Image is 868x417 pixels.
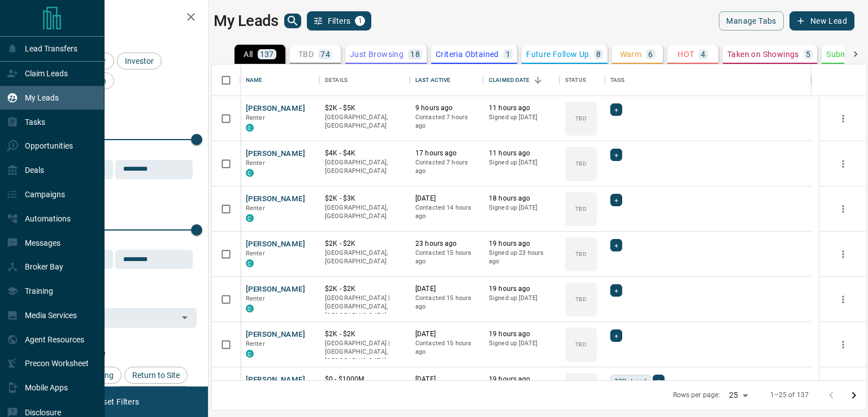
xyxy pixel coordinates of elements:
div: condos.ca [246,350,254,358]
p: 19 hours ago [489,375,554,384]
span: ISR Lead [614,375,646,386]
p: 19 hours ago [489,284,554,294]
p: 18 hours ago [489,194,554,203]
p: HOT [678,50,694,58]
p: 19 hours ago [489,239,554,249]
div: condos.ca [246,214,254,222]
p: Taken on Showings [727,50,799,58]
p: TBD [575,205,586,213]
p: 11 hours ago [489,103,554,113]
button: [PERSON_NAME] [246,149,305,159]
p: $2K - $5K [325,103,404,113]
div: Tags [605,64,811,96]
p: Warm [620,50,642,58]
div: + [610,329,622,342]
p: $2K - $2K [325,329,404,339]
p: 23 hours ago [415,239,478,249]
p: 5 [806,50,810,58]
p: All [244,50,253,58]
button: Open [177,310,193,325]
div: condos.ca [246,259,254,267]
p: $4K - $4K [325,149,404,158]
h1: My Leads [214,12,279,30]
h2: Filters [36,11,197,25]
p: 137 [260,50,274,58]
div: Claimed Date [489,64,530,96]
span: Renter [246,159,265,167]
span: Renter [246,340,265,347]
span: Renter [246,295,265,302]
p: $2K - $2K [325,239,404,249]
div: Name [240,64,319,96]
button: more [835,336,852,353]
div: 25 [724,387,752,403]
p: $0 - $1000M [325,375,404,384]
p: 6 [648,50,653,58]
div: Status [565,64,586,96]
div: + [610,239,622,251]
p: Signed up [DATE] [489,294,554,303]
div: Tags [610,64,625,96]
p: [DATE] [415,284,478,294]
div: + [610,284,622,297]
button: Go to next page [843,384,865,407]
p: Contacted 7 hours ago [415,113,478,131]
span: 1 [356,17,364,25]
p: [GEOGRAPHIC_DATA] | [GEOGRAPHIC_DATA], [GEOGRAPHIC_DATA] [325,294,404,320]
span: + [614,285,618,296]
p: 1 [506,50,510,58]
span: + [614,149,618,160]
p: 19 hours ago [489,329,554,339]
button: more [835,246,852,263]
p: [DATE] [415,329,478,339]
span: Renter [246,205,265,212]
p: Contacted 15 hours ago [415,294,478,311]
button: [PERSON_NAME] [246,194,305,205]
p: 18 [410,50,420,58]
p: $2K - $2K [325,284,404,294]
p: [DATE] [415,194,478,203]
button: Sort [530,72,546,88]
span: Renter [246,114,265,121]
button: [PERSON_NAME] [246,375,305,385]
p: Signed up [DATE] [489,158,554,167]
p: TBD [575,295,586,303]
div: condos.ca [246,305,254,312]
div: Details [319,64,410,96]
p: Just Browsing [350,50,403,58]
p: [GEOGRAPHIC_DATA], [GEOGRAPHIC_DATA] [325,158,404,176]
span: + [657,375,661,386]
p: Signed up [DATE] [489,339,554,348]
div: condos.ca [246,124,254,132]
p: TBD [575,114,586,123]
div: Name [246,64,263,96]
button: more [835,110,852,127]
div: Investor [117,53,162,69]
p: $2K - $3K [325,194,404,203]
span: + [614,240,618,251]
p: Signed up [DATE] [489,113,554,122]
span: + [614,194,618,206]
button: search button [284,14,301,28]
div: Last Active [410,64,483,96]
span: + [614,104,618,115]
div: + [610,194,622,206]
div: + [610,149,622,161]
p: TBD [575,250,586,258]
button: [PERSON_NAME] [246,103,305,114]
button: [PERSON_NAME] [246,284,305,295]
p: TBD [575,159,586,168]
button: New Lead [789,11,854,31]
p: Contacted 15 hours ago [415,249,478,266]
div: + [653,375,665,387]
span: Investor [121,57,158,66]
div: Details [325,64,348,96]
p: [DATE] [415,375,478,384]
span: Renter [246,250,265,257]
div: Status [559,64,605,96]
p: Contacted 14 hours ago [415,203,478,221]
p: 1–25 of 137 [770,390,809,400]
p: 4 [701,50,705,58]
span: Return to Site [128,371,184,380]
button: [PERSON_NAME] [246,329,305,340]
